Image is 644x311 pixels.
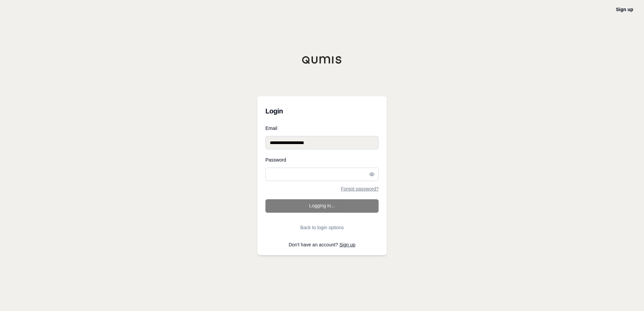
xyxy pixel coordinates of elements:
[265,126,379,131] label: Email
[340,242,355,247] a: Sign up
[265,104,379,118] h3: Login
[265,242,379,247] p: Don't have an account?
[265,221,379,234] button: Back to login options
[302,56,342,64] img: Qumis
[616,7,633,12] a: Sign up
[265,158,379,162] label: Password
[341,186,379,191] a: Forgot password?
